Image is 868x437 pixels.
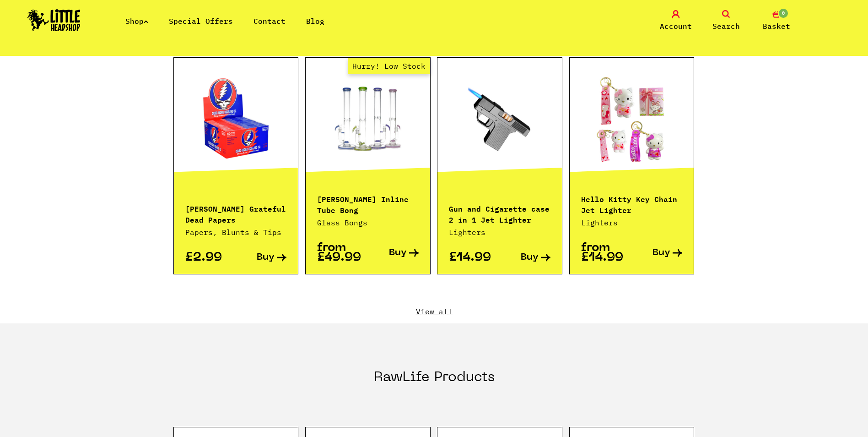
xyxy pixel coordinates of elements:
img: Little Head Shop Logo [27,9,81,31]
p: Lighters [581,217,683,228]
p: [PERSON_NAME] Grateful Dead Papers [185,202,287,224]
a: View all [173,306,695,317]
a: 0 Basket [754,10,799,32]
p: £2.99 [185,253,236,262]
a: Special Offers [169,16,233,26]
p: from £14.99 [581,243,632,262]
p: Glass Bongs [317,217,419,228]
p: Hello Kitty Key Chain Jet Lighter [581,193,683,215]
a: Buy [632,243,683,262]
a: Buy [236,253,286,262]
a: Blog [306,16,324,26]
a: Shop [125,16,148,26]
p: £14.99 [449,253,500,262]
span: Buy [389,248,407,258]
p: Gun and Cigarette case 2 in 1 Jet Lighter [449,202,550,224]
span: 0 [778,8,789,19]
span: Buy [521,253,539,262]
span: Buy [652,248,670,258]
p: from £49.99 [317,243,368,262]
span: Buy [257,253,275,262]
a: Buy [500,253,550,262]
span: Basket [763,21,790,32]
span: Hurry! Low Stock [348,58,430,74]
a: Contact [253,16,286,26]
h2: RawLife Products [374,369,495,407]
p: [PERSON_NAME] Inline Tube Bong [317,193,419,215]
span: Account [660,21,692,32]
span: Search [712,21,740,32]
p: Lighters [449,227,550,238]
a: Buy [368,243,419,262]
a: Hurry! Low Stock [306,74,430,165]
a: Search [703,10,749,32]
p: Papers, Blunts & Tips [185,227,287,238]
